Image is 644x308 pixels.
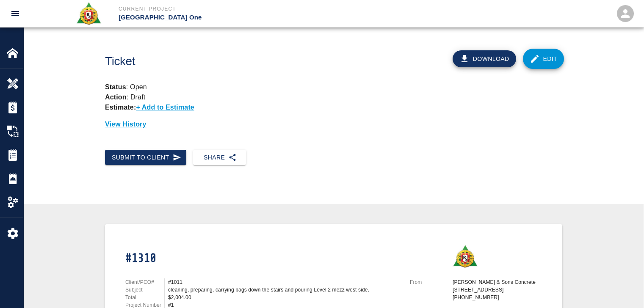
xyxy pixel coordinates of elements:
p: View History [105,119,562,129]
div: $2,004.00 [168,294,400,301]
p: Subject [125,286,164,294]
button: Submit to Client [105,150,186,165]
div: #1011 [168,278,400,286]
p: Current Project [119,5,368,13]
img: Roger & Sons Concrete [76,2,102,25]
h1: #1310 [125,251,400,266]
a: Edit [523,49,564,69]
img: Roger & Sons Concrete [452,245,478,268]
strong: Estimate: [105,104,136,111]
strong: Status [105,83,126,91]
p: Client/PCO# [125,278,164,286]
p: : Draft [105,93,145,101]
p: + Add to Estimate [136,104,194,111]
div: cleaning, preparing, carrying bags down the stairs and pouring Level 2 mezz west side. [168,286,400,294]
p: Total [125,294,164,301]
p: [PHONE_NUMBER] [453,294,542,301]
button: Share [193,150,246,165]
p: [GEOGRAPHIC_DATA] One [119,13,368,22]
button: open drawer [5,3,25,24]
p: : Open [105,82,562,92]
iframe: Chat Widget [602,267,644,308]
p: From [410,278,449,286]
h1: Ticket [105,55,369,69]
p: [PERSON_NAME] & Sons Concrete [453,278,542,286]
p: [STREET_ADDRESS] [453,286,542,294]
button: Download [453,50,516,67]
strong: Action [105,93,127,101]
